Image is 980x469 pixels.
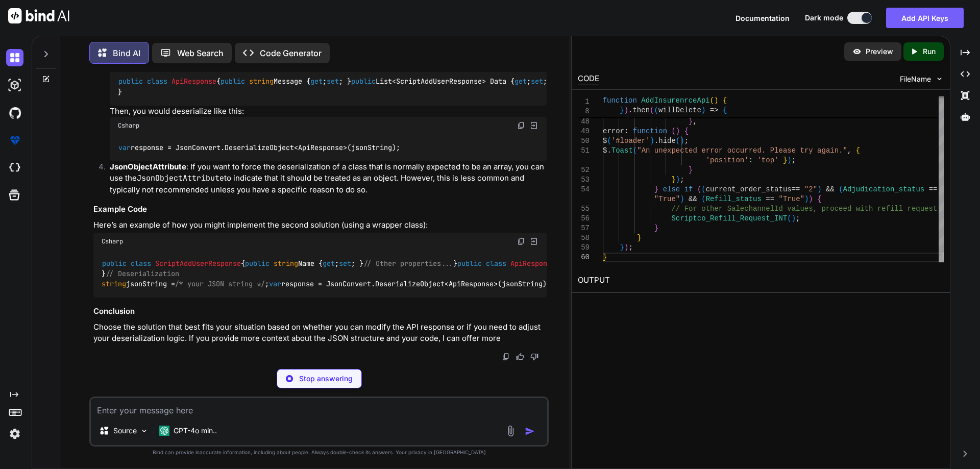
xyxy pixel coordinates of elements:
span: ) [701,106,705,114]
span: class [131,259,151,268]
span: fill request [886,205,937,213]
p: Choose the solution that best fits your situation based on whether you can modify the API respons... [93,322,547,344]
span: } [620,106,624,114]
span: '#loader' [611,137,650,145]
div: 60 [578,253,590,262]
span: { [723,106,727,114]
p: : If you want to force the deserialization of a class that is normally expected to be an array, y... [110,161,547,196]
span: 'top' [757,156,778,164]
span: "True" [778,195,804,203]
img: attachment [505,425,517,437]
p: Run [923,46,936,57]
span: : [632,108,636,116]
span: public [245,259,269,268]
span: public [457,259,482,268]
p: Source [113,426,137,436]
span: string [102,280,126,289]
span: ; [628,243,632,252]
span: Refill_status [705,195,761,203]
span: current_order_status [705,185,791,193]
span: FileName [900,74,931,84]
span: ( [676,137,680,145]
div: 55 [578,204,590,214]
span: ( [680,108,684,116]
span: string [274,259,298,268]
span: var [118,143,131,152]
span: == [928,185,937,193]
span: ) [680,137,684,145]
span: ( [607,137,611,145]
div: 58 [578,233,590,243]
h3: Example Code [93,204,547,215]
div: 50 [578,136,590,146]
span: // For other SalechannelId values, proceed with re [671,205,886,213]
p: GPT-4o min.. [174,426,217,436]
img: copy [517,121,525,130]
p: Preview [866,46,893,57]
div: 59 [578,243,590,253]
div: 54 [578,185,590,194]
span: public [220,77,245,86]
span: ) [817,185,821,193]
span: public [102,259,127,268]
img: icon [525,426,535,436]
p: Bind can provide inaccurate information, including about people. Always double-check its answers.... [89,449,549,456]
span: ) [787,156,791,164]
span: { [723,96,727,105]
img: preview [852,47,862,56]
span: if [684,185,693,193]
span: ( [710,96,714,105]
img: cloudideIcon [6,159,23,177]
code: response = JsonConvert.DeserializeObject<ApiResponse>(jsonString); [118,142,401,153]
span: ApiResponse [510,259,555,268]
span: "An unexpected error occurred. Please try again." [637,146,847,155]
span: { [817,195,821,203]
span: ApiResponse [171,77,216,86]
span: . [628,106,632,114]
button: Documentation [736,13,790,23]
span: function [641,108,675,116]
span: res [684,108,697,116]
div: 53 [578,175,590,185]
span: ) [675,176,679,184]
div: 56 [578,214,590,224]
span: ( [650,106,654,114]
span: } [783,156,787,164]
span: ) [697,108,701,116]
span: : [748,156,752,164]
p: Bind AI [113,47,140,59]
img: Pick Models [140,427,149,435]
code: { Message { ; ; } List<ScriptAddUserResponse> Data { ; ; } } [118,76,555,97]
span: 1 [578,97,590,107]
span: 'position' [705,156,748,164]
span: "True" [654,195,679,203]
img: darkChat [6,49,23,66]
span: else [663,185,680,193]
span: Toast [611,146,632,155]
span: var [269,280,281,289]
span: ) [808,195,813,203]
span: . [607,146,611,155]
span: Scriptco_Refill_Request_INT [671,214,787,223]
span: : [624,127,628,135]
span: $ [603,146,607,155]
span: get [310,77,323,86]
h2: OUTPUT [572,268,950,292]
span: Csharp [102,237,123,245]
span: } [603,253,607,261]
div: 57 [578,224,590,233]
span: ) [624,106,628,114]
span: ) [624,243,628,252]
span: 8 [578,107,590,116]
span: ) [650,137,654,145]
span: hide [658,137,676,145]
span: { [684,127,688,135]
div: 51 [578,146,590,156]
span: ( [654,106,658,114]
span: // Other properties... [363,259,453,268]
span: } [654,224,658,232]
span: ( [671,127,675,135]
div: 49 [578,127,590,136]
strong: JsonObjectAttribute [110,162,186,171]
span: ( [839,185,843,193]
